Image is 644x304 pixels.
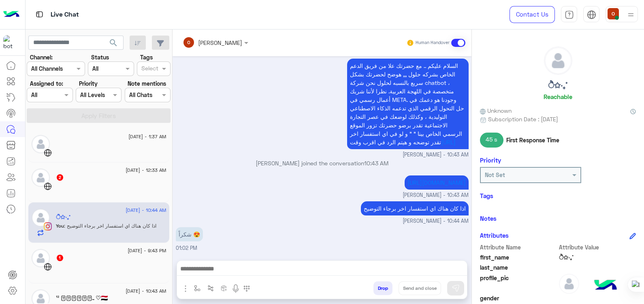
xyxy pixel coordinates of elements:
[591,272,620,300] img: hulul-logo.png
[128,133,166,140] span: [DATE] - 1:37 AM
[27,108,171,123] button: Apply Filters
[126,287,166,295] span: [DATE] - 10:43 AM
[204,281,218,295] button: Trigger scenario
[56,214,70,221] h5: ੈ✩‧₊˚
[480,232,509,239] h6: Attributes
[587,10,596,19] img: tab
[347,59,469,149] p: 16/9/2025, 10:43 AM
[480,156,501,164] h6: Priority
[79,79,98,88] label: Priority
[3,35,18,50] img: 114004088273201
[32,249,50,267] img: defaultAdmin.png
[126,207,166,214] span: [DATE] - 10:44 AM
[207,285,214,291] img: Trigger scenario
[44,149,52,157] img: WebChat
[559,253,636,262] span: ੈ✩‧₊˚
[350,62,464,146] span: السلام عليكم .. مع حضرتك علا من فريق الدعم الخاص بشركه حلول ,,, هوضح لحضرتك بشكل سريع بالنسبه لحل...
[51,9,79,20] p: Live Chat
[126,167,166,174] span: [DATE] - 12:33 AM
[32,135,50,153] img: defaultAdmin.png
[30,79,63,88] label: Assigned to:
[559,274,579,294] img: defaultAdmin.png
[559,294,636,302] span: null
[104,36,124,53] button: search
[373,281,392,295] button: Drop
[441,139,456,146] a: [URL]
[231,284,241,293] img: send voice note
[218,281,231,295] button: create order
[403,151,469,159] span: [PERSON_NAME] - 10:43 AM
[506,136,559,144] span: First Response Time
[361,201,469,215] p: 16/9/2025, 10:44 AM
[626,10,636,20] img: profile
[56,295,108,302] h5: ¹² ⋆⃝𝑵𝑨𝑺𝑹ـ ♡🇾🇪
[480,253,557,262] span: first_name
[399,281,441,295] button: Send and close
[480,243,557,251] span: Attribute Name
[57,255,63,261] span: 1
[364,160,388,167] span: 10:43 AM
[565,10,574,19] img: tab
[608,8,619,19] img: userImage
[64,223,156,229] span: اذا كان هناك اي استفسار اخر برجاء التوضيح
[194,285,200,291] img: select flow
[416,40,450,46] small: Human Handover
[544,47,572,74] img: defaultAdmin.png
[176,159,469,167] p: [PERSON_NAME] joined the conversation
[561,6,577,23] a: tab
[44,182,52,190] img: WebChat
[32,209,50,227] img: defaultAdmin.png
[480,215,497,222] h6: Notes
[181,284,190,293] img: send attachment
[407,179,466,186] a: [URL][DOMAIN_NAME]
[452,284,460,292] img: send message
[480,294,557,302] span: gender
[176,245,197,251] span: 01:02 PM
[480,106,512,115] span: Unknown
[3,6,19,23] img: Logo
[56,223,64,229] span: You
[488,115,558,123] span: Subscription Date : [DATE]
[128,79,166,88] label: Note mentions
[44,263,52,271] img: WebChat
[44,222,52,230] img: Instagram
[221,285,227,291] img: create order
[510,6,555,23] a: Contact Us
[57,174,63,181] span: 2
[480,274,557,292] span: profile_pic
[403,192,469,199] span: [PERSON_NAME] - 10:43 AM
[176,227,203,241] p: 16/9/2025, 1:02 PM
[140,53,153,61] label: Tags
[32,169,50,187] img: defaultAdmin.png
[109,38,118,48] span: search
[480,192,636,199] h6: Tags
[403,217,469,225] span: [PERSON_NAME] - 10:44 AM
[480,133,503,147] span: 45 s
[140,64,158,74] div: Select
[405,175,469,190] p: 16/9/2025, 10:43 AM
[544,93,572,100] h6: Reachable
[91,53,109,61] label: Status
[191,281,204,295] button: select flow
[480,263,557,272] span: last_name
[548,81,568,90] h5: ੈ✩‧₊˚
[34,9,45,19] img: tab
[128,247,166,254] span: [DATE] - 9:43 PM
[30,53,53,61] label: Channel:
[559,243,636,251] span: Attribute Value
